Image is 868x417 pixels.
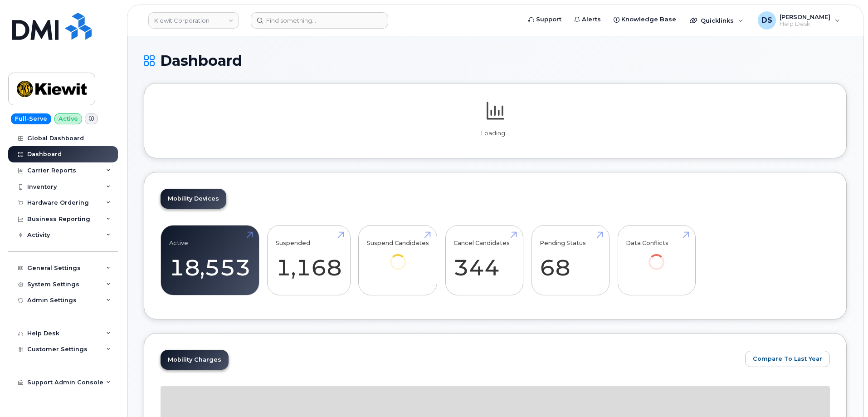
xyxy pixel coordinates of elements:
[454,231,515,290] a: Cancel Candidates 344
[169,231,251,290] a: Active 18,553
[540,231,601,290] a: Pending Status 68
[367,231,429,283] a: Suspend Candidates
[276,231,342,290] a: Suspended 1,168
[161,350,229,370] a: Mobility Charges
[626,231,687,283] a: Data Conflicts
[745,351,830,367] button: Compare To Last Year
[161,189,226,209] a: Mobility Devices
[161,129,830,137] p: Loading...
[753,354,822,363] span: Compare To Last Year
[144,53,847,69] h1: Dashboard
